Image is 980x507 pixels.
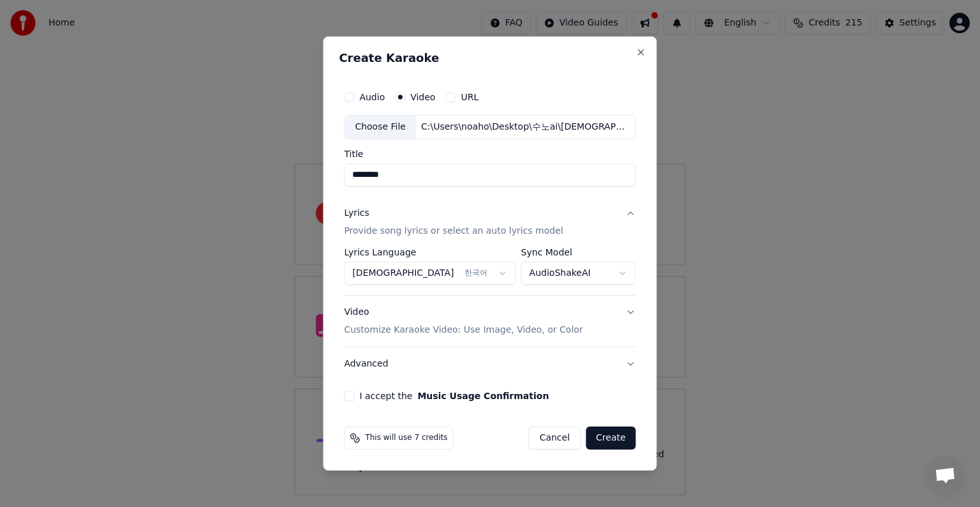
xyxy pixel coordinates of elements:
[339,52,641,64] h2: Create Karaoke
[344,306,583,337] div: Video
[344,197,635,248] button: LyricsProvide song lyrics or select an auto lyrics model
[345,116,416,139] div: Choose File
[344,248,516,257] label: Lyrics Language
[365,433,447,443] span: This will use 7 credits
[410,93,435,102] label: Video
[461,93,479,102] label: URL
[344,248,635,295] div: LyricsProvide song lyrics or select an auto lyrics model
[521,248,636,257] label: Sync Model
[344,347,635,381] button: Advanced
[344,296,635,347] button: VideoCustomize Karaoke Video: Use Image, Video, or Color
[586,427,636,450] button: Create
[359,391,549,400] label: I accept the
[344,149,635,158] label: Title
[359,93,385,102] label: Audio
[344,207,369,220] div: Lyrics
[344,225,563,238] p: Provide song lyrics or select an auto lyrics model
[529,427,581,450] button: Cancel
[344,324,583,337] p: Customize Karaoke Video: Use Image, Video, or Color
[416,121,633,133] div: C:\Users\noaho\Desktop\수노ai\[DEMOGRAPHIC_DATA]외우기 3탄\[DEMOGRAPHIC_DATA]외우기 3탄.mp4
[417,391,549,400] button: I accept the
